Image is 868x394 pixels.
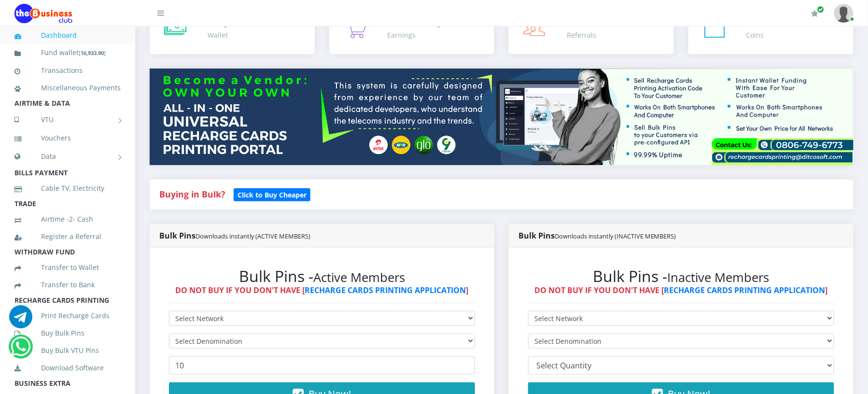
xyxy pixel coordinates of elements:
[208,30,243,40] div: Wallet
[14,144,121,169] a: Data
[664,285,826,295] a: RECHARGE CARDS PRINTING APPLICATION
[11,342,30,358] a: Chat for support
[555,232,676,240] small: Downloads instantly (INACTIVE MEMBERS)
[81,49,104,56] b: 16,933.90
[176,285,469,295] strong: DO NOT BUY IF YOU DON'T HAVE [ ]
[14,274,121,296] a: Transfer to Bank
[14,208,121,230] a: Airtime -2- Cash
[79,49,106,56] small: [ ]
[14,225,121,248] a: Register a Referral
[387,30,456,40] div: Earnings
[169,356,475,375] input: Enter Quantity
[567,30,596,40] div: Referrals
[14,127,121,149] a: Vouchers
[14,256,121,279] a: Transfer to Wallet
[14,59,121,82] a: Transactions
[528,267,834,285] h2: Bulk Pins -
[14,77,121,99] a: Miscellaneous Payments
[14,108,121,132] a: VTU
[14,24,121,46] a: Dashboard
[817,6,825,13] span: Renew/Upgrade Subscription
[509,6,674,54] a: 3/5 Referrals
[14,357,121,379] a: Download Software
[169,267,475,285] h2: Bulk Pins -
[313,269,405,286] small: Active Members
[746,30,765,40] div: Coins
[238,190,307,199] b: Click to Buy Cheaper
[159,230,310,241] strong: Bulk Pins
[9,312,32,328] a: Chat for support
[812,10,819,17] i: Renew/Upgrade Subscription
[234,188,310,200] a: Click to Buy Cheaper
[535,285,828,295] strong: DO NOT BUY IF YOU DON'T HAVE [ ]
[668,269,770,286] small: Inactive Members
[14,322,121,344] a: Buy Bulk Pins
[150,69,854,165] img: multitenant_rcp.png
[834,4,854,23] img: User
[196,232,310,240] small: Downloads instantly (ACTIVE MEMBERS)
[305,285,466,295] a: RECHARGE CARDS PRINTING APPLICATION
[14,177,121,199] a: Cable TV, Electricity
[14,339,121,362] a: Buy Bulk VTU Pins
[14,305,121,327] a: Print Recharge Cards
[150,6,315,54] a: ₦16,934 Wallet
[14,4,72,23] img: Logo
[518,230,676,241] strong: Bulk Pins
[159,188,225,200] strong: Buying in Bulk?
[14,42,121,64] a: Fund wallet[16,933.90]
[329,6,494,54] a: ₦401.50/₦7,743 Earnings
